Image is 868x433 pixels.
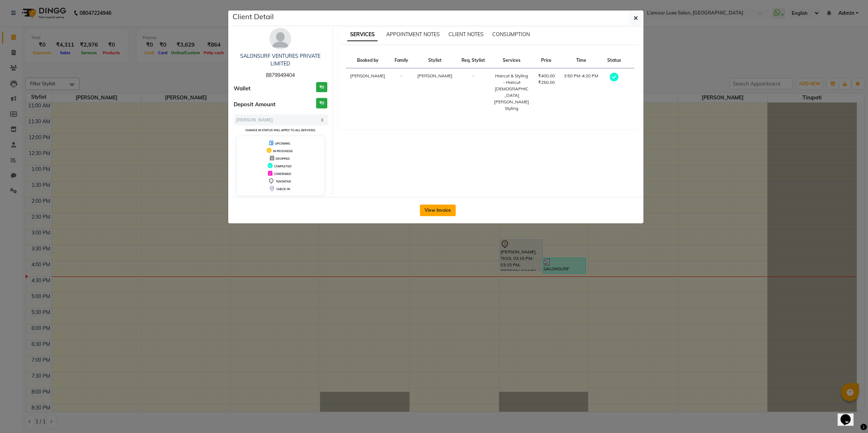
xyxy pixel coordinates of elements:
span: IN PROGRESS [273,149,293,153]
span: COMPLETED [274,164,292,168]
small: Change in status will apply to all services. [245,128,316,132]
th: Status [603,53,626,68]
h3: ₹0 [316,82,327,93]
span: Deposit Amount [234,100,276,109]
th: Req. Stylist [457,53,490,68]
th: Price [533,53,559,68]
img: avatar [269,28,291,50]
th: Services [490,53,534,68]
th: Stylist [413,53,457,68]
th: Booked by [346,53,390,68]
div: ₹400.00 [538,73,555,79]
td: 3:50 PM-4:20 PM [559,68,603,116]
span: UPCOMING [275,142,290,145]
span: Wallet [234,85,251,93]
span: 8879949404 [266,72,295,78]
h3: ₹0 [316,98,327,108]
span: APPOINTMENT NOTES [386,31,440,38]
span: SERVICES [347,28,378,41]
span: TENTATIVE [276,180,291,183]
a: SALONSURF VENTURES PRIVATE LIMITED [240,53,320,67]
span: CONSUMPTION [492,31,530,38]
div: ₹250.00 [538,79,555,86]
span: CHECK-IN [276,187,290,191]
span: CONFIRMED [274,172,291,176]
span: [PERSON_NAME] [417,73,452,78]
th: Family [390,53,413,68]
td: [PERSON_NAME] [346,68,390,116]
td: - [457,68,490,116]
th: Time [559,53,603,68]
div: [PERSON_NAME] Styling [494,99,529,112]
td: - [390,68,413,116]
button: View Invoice [420,205,456,216]
span: CLIENT NOTES [448,31,484,38]
h5: Client Detail [233,11,274,22]
div: Haircut & Styling - Haircut [DEMOGRAPHIC_DATA] [494,73,529,99]
span: DROPPED [276,157,290,160]
iframe: chat widget [838,404,861,426]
